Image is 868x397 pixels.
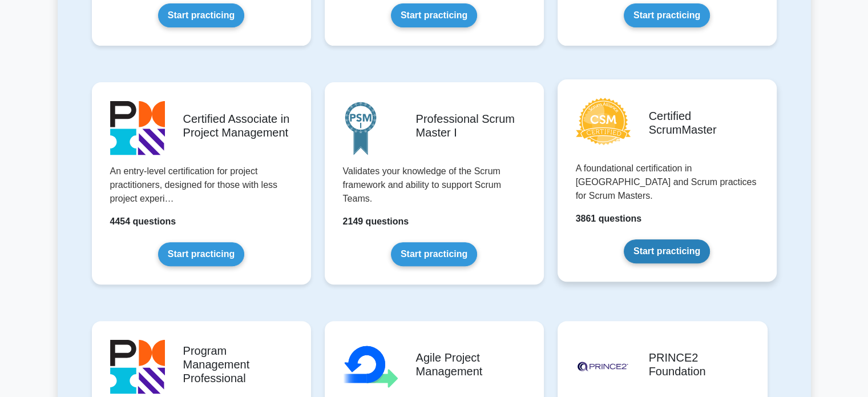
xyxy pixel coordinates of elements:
a: Start practicing [391,3,477,27]
a: Start practicing [624,3,710,27]
a: Start practicing [624,239,710,263]
a: Start practicing [158,242,244,266]
a: Start practicing [158,3,244,27]
a: Start practicing [391,242,477,266]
